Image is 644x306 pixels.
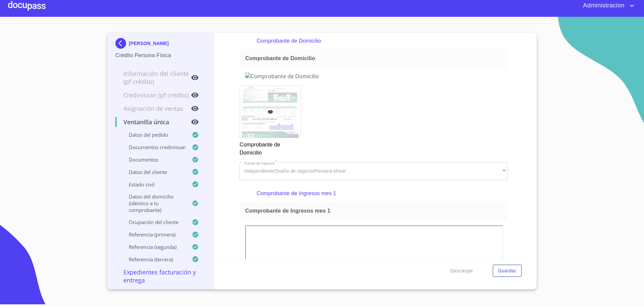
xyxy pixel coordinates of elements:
[498,267,516,275] span: Guardar
[115,169,192,175] p: Datos del cliente
[257,189,490,198] p: Comprobante de Ingresos mes 1
[245,207,504,214] span: Comprobante de Ingresos mes 1
[115,104,191,113] p: Asignación de Ventas
[115,256,192,263] p: Referencia (tercera)
[115,156,192,163] p: Documentos
[115,244,192,250] p: Referencia (segunda)
[493,265,522,277] button: Guardar
[448,265,476,277] button: Descargar
[115,38,206,51] div: [PERSON_NAME]
[115,231,192,238] p: Referencia (primera)
[239,138,301,157] p: Comprobante de Domicilio
[115,144,192,150] p: Documentos CrediNissan
[257,37,490,45] p: Comprobante de Domicilio
[115,38,129,49] img: Docupass spot blue
[115,51,206,59] p: Crédito Persona Física
[578,0,636,11] button: account of current user
[245,73,502,80] img: Comprobante de Domicilio
[239,162,507,180] div: Independiente/Dueño de negocio/Persona Moral
[245,55,504,62] span: Comprobante de Domicilio
[450,267,473,275] span: Descargar
[115,91,191,99] p: Credinissan (PF crédito)
[129,41,169,46] p: [PERSON_NAME]
[115,193,192,213] p: Datos del domicilio (idéntico a tu comprobante)
[578,0,628,11] span: Administracion
[115,268,206,284] p: Expedientes Facturación y Entrega
[115,219,192,225] p: Ocupación del Cliente
[115,131,192,138] p: Datos del pedido
[115,181,192,188] p: Estado civil
[115,118,191,126] p: Ventanilla única
[115,70,191,86] p: Información del cliente (PF crédito)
